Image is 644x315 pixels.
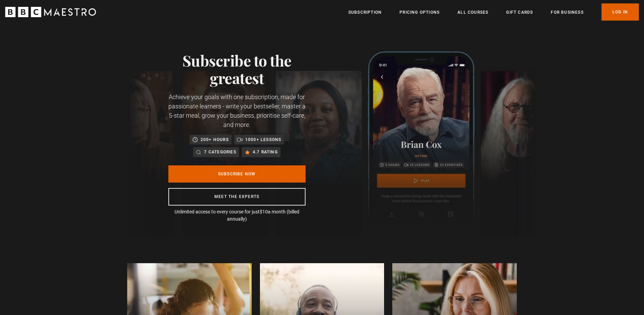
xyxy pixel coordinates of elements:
a: Meet the experts [168,188,306,206]
a: Subscribe Now [168,165,306,183]
a: All Courses [457,9,488,16]
p: Achieve your goals with one subscription, made for passionate learners - write your bestseller, m... [168,92,306,129]
h1: Subscribe to the greatest [168,51,306,87]
a: Gift Cards [506,9,533,16]
a: Log In [601,3,639,21]
p: 200+ hours [201,136,229,143]
p: Unlimited access to every course for just a month (billed annually) [168,208,306,223]
p: 7 categories [204,149,236,155]
nav: Primary [348,3,639,21]
p: 4.7 rating [253,149,278,155]
a: For business [551,9,583,16]
svg: BBC Maestro [5,7,96,17]
a: Pricing Options [399,9,440,16]
a: Subscription [348,9,382,16]
p: 1000+ lessons [245,136,282,143]
span: $10 [260,209,268,214]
